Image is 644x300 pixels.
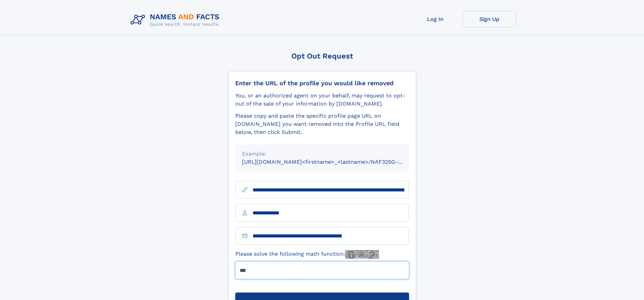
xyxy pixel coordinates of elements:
[408,11,462,27] a: Log In
[242,159,422,165] small: [URL][DOMAIN_NAME]<firstname>_<lastname>/NAF325G-xxxxxxxx
[242,150,402,158] div: Example:
[235,92,409,108] div: You, or an authorized agent on your behalf, may request to opt-out of the sale of your informatio...
[235,112,409,136] div: Please copy and paste the specific profile page URL on [DOMAIN_NAME] you want removed into the Pr...
[462,11,517,27] a: Sign Up
[235,250,379,259] label: Please solve the following math function:
[128,11,225,29] img: Logo Names and Facts
[228,52,416,60] div: Opt Out Request
[235,79,409,87] div: Enter the URL of the profile you would like removed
